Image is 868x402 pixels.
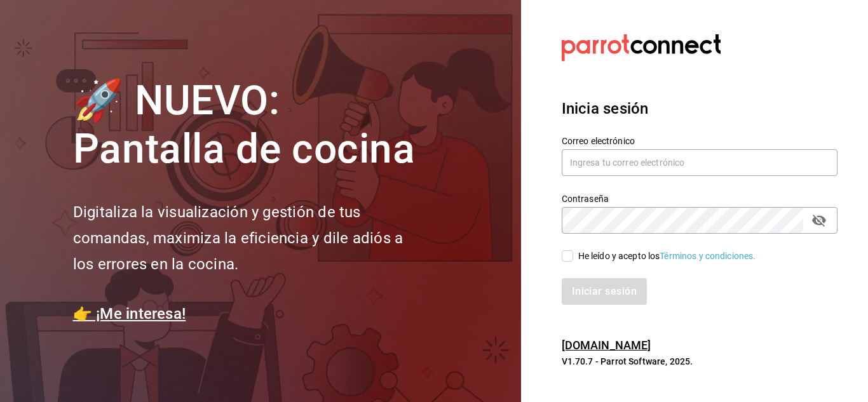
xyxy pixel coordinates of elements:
[562,194,837,203] label: Contraseña
[562,149,837,176] input: Ingresa tu correo electrónico
[808,210,830,231] button: passwordField
[578,250,756,263] div: He leído y acepto los
[562,338,651,352] a: [DOMAIN_NAME]
[562,97,837,120] h3: Inicia sesión
[73,77,416,175] h1: 🚀 NUEVO: Pantalla de cocina
[562,137,837,145] label: Correo electrónico
[73,305,186,323] a: 👉 ¡Me interesa!
[562,355,837,368] p: V1.70.7 - Parrot Software, 2025.
[660,251,756,261] a: Términos y condiciones.
[73,199,416,277] h2: Digitaliza la visualización y gestión de tus comandas, maximiza la eficiencia y dile adiós a los ...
